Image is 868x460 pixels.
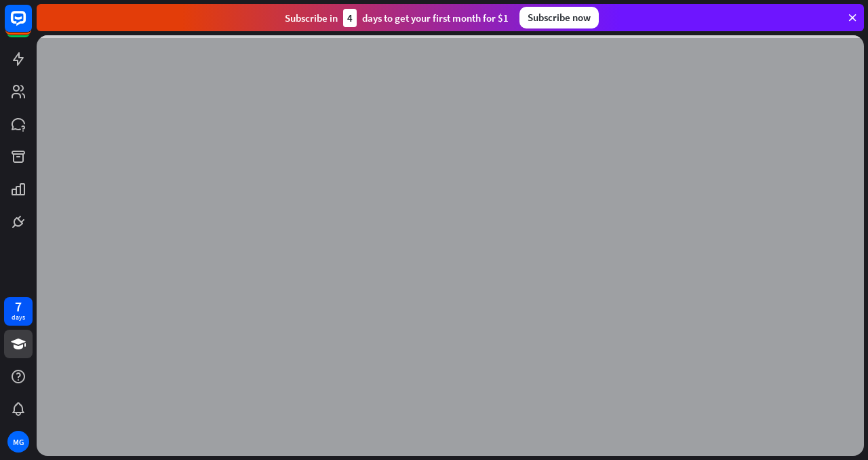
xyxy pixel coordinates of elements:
[15,301,22,313] div: 7
[4,297,33,326] a: 7 days
[285,9,509,27] div: Subscribe in days to get your first month for $1
[343,9,357,27] div: 4
[12,313,25,322] div: days
[519,7,599,28] div: Subscribe now
[7,431,29,453] div: MG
